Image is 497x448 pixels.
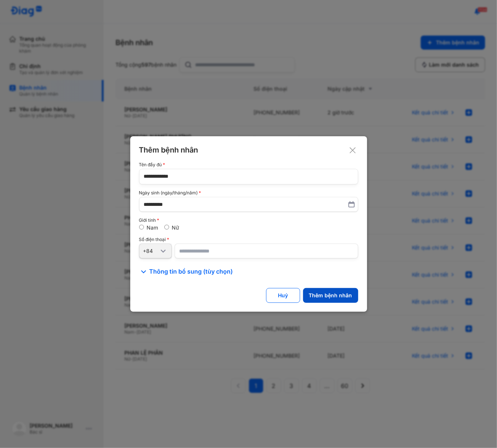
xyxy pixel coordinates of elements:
[139,190,358,195] div: Ngày sinh (ngày/tháng/năm)
[172,224,179,231] label: Nữ
[139,218,358,223] div: Giới tính
[266,288,300,303] button: Huỷ
[143,248,159,254] div: +84
[309,292,352,299] div: Thêm bệnh nhân
[150,267,233,276] span: Thông tin bổ sung (tùy chọn)
[139,145,358,155] div: Thêm bệnh nhân
[147,224,158,231] label: Nam
[139,162,358,167] div: Tên đầy đủ
[139,237,358,242] div: Số điện thoại
[303,288,358,303] button: Thêm bệnh nhân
